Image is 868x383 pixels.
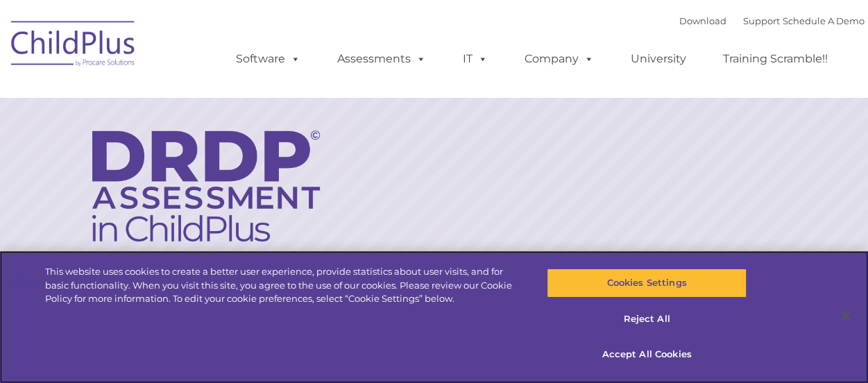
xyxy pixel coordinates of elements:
a: Assessments [323,45,440,73]
button: Cookies Settings [547,269,747,298]
a: Download [679,15,726,26]
a: Software [222,45,314,73]
span: Last name [193,92,235,102]
a: Training Scramble!! [709,45,842,73]
a: Company [511,45,608,73]
div: This website uses cookies to create a better user experience, provide statistics about user visit... [45,265,521,306]
a: Schedule A Demo [783,15,865,26]
a: Support [743,15,780,26]
button: Accept All Cookies [547,340,747,369]
a: IT [449,45,502,73]
img: ChildPlus by Procare Solutions [4,11,143,80]
img: DRDP Assessment in ChildPlus [92,130,320,241]
font: | [679,15,865,26]
rs-layer: Program management software combined with child development assessments in ONE POWERFUL system! T... [92,249,370,318]
span: Phone number [193,148,252,159]
button: Reject All [547,305,747,334]
button: Close [831,300,861,331]
a: University [617,45,700,73]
